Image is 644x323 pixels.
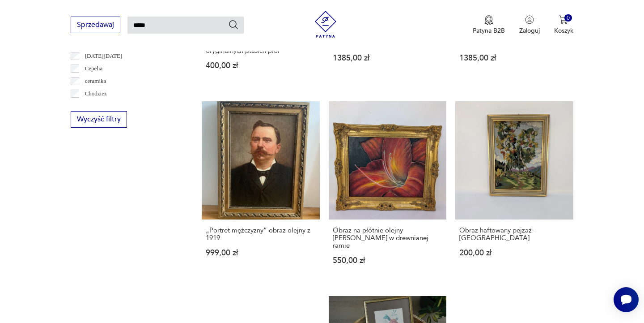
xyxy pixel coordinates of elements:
p: 200,00 zł [459,249,569,257]
img: Ikona koszyka [559,15,568,24]
iframe: Smartsupp widget button [614,287,639,312]
img: Ikona medalu [484,15,493,25]
p: Ćmielów [85,101,106,111]
button: Patyna B2B [473,15,505,35]
h3: Obraz haftowany pejzaż- [GEOGRAPHIC_DATA] [459,227,569,242]
button: Szukaj [228,19,239,30]
p: ceramika [85,76,106,86]
p: 550,00 zł [333,257,442,264]
button: Zaloguj [519,15,540,35]
p: 999,00 zł [206,249,315,257]
p: Patyna B2B [473,26,505,35]
p: 400,00 zł [206,62,315,69]
p: 1385,00 zł [333,54,442,62]
img: Patyna - sklep z meblami i dekoracjami vintage [312,11,339,38]
button: Sprzedawaj [71,17,120,33]
p: [DATE][DATE] [85,51,123,61]
a: Obraz haftowany pejzaż- KanwaObraz haftowany pejzaż- [GEOGRAPHIC_DATA]200,00 zł [455,101,573,281]
h3: Obraz na płótnie olejny [PERSON_NAME] w drewnianej ramie [333,227,442,250]
button: Wyczyść filtry [71,111,127,128]
p: Zaloguj [519,26,540,35]
h3: „Portret mężczyzny” obraz olejny z 1919 [206,227,315,242]
a: Ikona medaluPatyna B2B [473,15,505,35]
div: 0 [564,14,572,22]
p: 1385,00 zł [459,54,569,62]
img: Ikonka użytkownika [525,15,534,24]
a: Sprzedawaj [71,22,120,29]
p: Koszyk [554,26,573,35]
button: 0Koszyk [554,15,573,35]
h3: Przedwojenny obraz,akwarelka z 1913 roku,ptak wykonany w środku z oryginalnych ptasich piór [206,32,315,55]
p: Chodzież [85,89,107,99]
p: Cepelia [85,64,103,73]
a: „Portret mężczyzny” obraz olejny z 1919„Portret mężczyzny” obraz olejny z 1919999,00 zł [202,101,319,281]
a: Obraz na płótnie olejny Lilie w drewnianej ramieObraz na płótnie olejny [PERSON_NAME] w drewniane... [329,101,446,281]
